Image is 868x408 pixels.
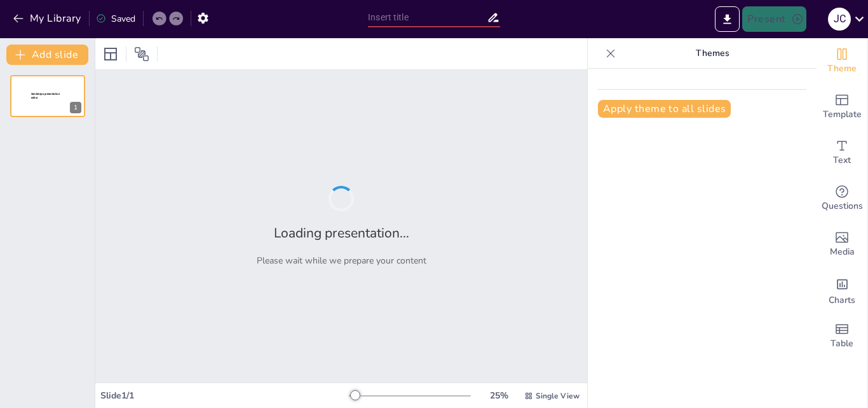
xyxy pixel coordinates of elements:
[822,199,863,213] span: Questions
[134,46,149,62] span: Position
[817,313,867,359] div: Add a table
[484,390,514,402] div: 25 %
[536,391,580,401] span: Single View
[817,38,867,84] div: Change the overall theme
[257,255,426,267] p: Please wait while we prepare your content
[31,92,60,99] span: Sendsteps presentation editor
[10,75,85,117] div: 1
[829,293,855,307] span: Charts
[742,6,806,32] button: Present
[598,100,731,118] button: Apply theme to all slides
[817,84,867,130] div: Add ready made slides
[823,108,862,122] span: Template
[817,130,867,176] div: Add text boxes
[100,390,349,402] div: Slide 1 / 1
[817,267,867,313] div: Add charts and graphs
[830,245,855,259] span: Media
[828,8,851,31] div: J C
[828,6,851,32] button: J C
[70,102,81,113] div: 1
[831,337,853,351] span: Table
[6,45,88,65] button: Add slide
[827,62,857,76] span: Theme
[833,153,851,167] span: Text
[817,176,867,222] div: Get real-time input from your audience
[274,224,409,242] h2: Loading presentation...
[10,8,86,29] button: My Library
[100,44,121,64] div: Layout
[715,6,740,32] button: Export to PowerPoint
[817,222,867,267] div: Add images, graphics, shapes or video
[368,8,487,27] input: Insert title
[96,13,135,25] div: Saved
[621,38,804,69] p: Themes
